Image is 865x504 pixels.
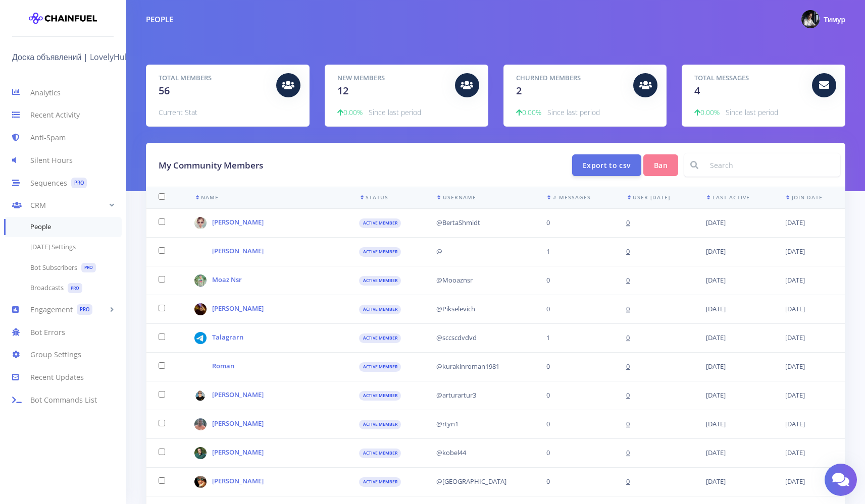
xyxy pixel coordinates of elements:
[194,361,207,373] img: kurakinroman1981.jpg
[359,449,401,459] span: active member
[773,237,845,266] td: [DATE]
[534,381,614,410] td: 0
[424,323,534,352] td: @sccscdvdvd
[626,419,630,428] span: 0
[726,107,778,117] span: Since last period
[12,49,136,65] a: Доска объявлений | LovelyHub
[773,467,845,496] td: [DATE]
[359,305,401,315] span: active member
[212,390,264,399] a: [PERSON_NAME]
[694,73,804,83] h5: Total Messages
[626,448,630,457] span: 0
[159,159,556,172] h3: My Community Members
[801,10,820,28] img: @Ganiullin Photo
[424,410,534,438] td: @rtyn1
[194,332,207,344] img: sccscdvdvd.jpg
[359,362,401,372] span: active member
[534,208,614,237] td: 0
[194,389,207,402] img: arturartur3.jpg
[359,391,401,401] span: active member
[773,438,845,467] td: [DATE]
[212,419,264,428] a: [PERSON_NAME]
[773,266,845,295] td: [DATE]
[694,107,720,117] span: 0.00%
[347,187,424,209] th: Status
[626,362,630,371] span: 0
[424,266,534,295] td: @Mooaznsr
[159,107,197,117] span: Current Stat
[694,323,773,352] td: [DATE]
[534,438,614,467] td: 0
[71,178,87,188] span: PRO
[547,107,600,117] span: Since last period
[337,84,348,97] span: 12
[773,352,845,381] td: [DATE]
[4,217,122,237] a: People
[359,477,401,487] span: active member
[626,275,630,285] span: 0
[212,332,243,342] a: Talagrarn
[793,8,845,30] a: @Ganiullin Photo Тимур
[424,381,534,410] td: @arturartur3
[626,477,630,486] span: 0
[626,333,630,342] span: 0
[534,410,614,438] td: 0
[369,107,421,117] span: Since last period
[534,467,614,496] td: 0
[572,154,641,176] button: Export to csv
[694,187,773,209] th: Last Active
[614,187,693,209] th: User [DATE]
[359,420,401,430] span: active member
[694,352,773,381] td: [DATE]
[694,237,773,266] td: [DATE]
[424,295,534,323] td: @Pikselevich
[516,107,541,117] span: 0.00%
[359,218,401,229] span: active member
[534,323,614,352] td: 1
[159,84,170,97] span: 56
[626,247,630,256] span: 0
[534,237,614,266] td: 1
[694,84,700,97] span: 4
[694,410,773,438] td: [DATE]
[516,73,626,83] h5: Churned Members
[146,14,173,25] div: People
[773,295,845,323] td: [DATE]
[359,333,401,344] span: active member
[159,73,269,83] h5: Total Members
[704,153,840,177] input: Search
[212,476,264,485] a: [PERSON_NAME]
[773,381,845,410] td: [DATE]
[194,274,207,287] img: Mooaznsr.jpg
[773,187,845,209] th: Join Date
[194,447,207,459] img: kobel44.jpg
[626,390,630,400] span: 0
[424,438,534,467] td: @kobel44
[773,323,845,352] td: [DATE]
[694,381,773,410] td: [DATE]
[424,187,534,209] th: Username
[68,283,82,293] span: PRO
[694,266,773,295] td: [DATE]
[694,295,773,323] td: [DATE]
[643,154,678,176] button: Ban
[212,361,234,370] a: Roman
[212,217,264,227] a: [PERSON_NAME]
[77,304,92,315] span: PRO
[212,447,264,457] a: [PERSON_NAME]
[694,438,773,467] td: [DATE]
[359,276,401,286] span: active member
[626,218,630,227] span: 0
[194,246,207,258] img: .jpg
[182,187,347,209] th: Name
[424,208,534,237] td: @BertaShmidt
[424,467,534,496] td: @[GEOGRAPHIC_DATA]
[194,303,207,315] img: Pikselevich.jpg
[516,84,522,97] span: 2
[337,107,363,117] span: 0.00%
[534,187,614,209] th: # Messages
[534,266,614,295] td: 0
[212,275,242,284] a: Moaz Nsr
[424,237,534,266] td: @
[534,352,614,381] td: 0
